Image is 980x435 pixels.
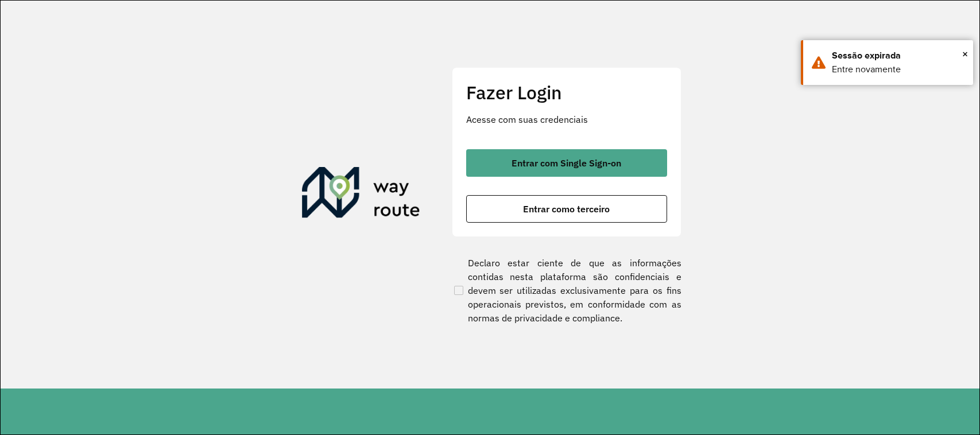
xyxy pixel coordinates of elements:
[452,256,681,325] label: Declaro estar ciente de que as informações contidas nesta plataforma são confidenciais e devem se...
[302,167,420,222] img: Roteirizador AmbevTech
[512,158,621,168] span: Entrar com Single Sign-on
[962,45,968,63] span: ×
[466,149,667,177] button: button
[523,204,610,213] span: Entrar como terceiro
[832,63,964,76] div: Entre novamente
[466,112,667,126] p: Acesse com suas credenciais
[466,81,667,103] h2: Fazer Login
[832,49,964,63] div: Sessão expirada
[962,45,968,63] button: Close
[466,195,667,223] button: button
